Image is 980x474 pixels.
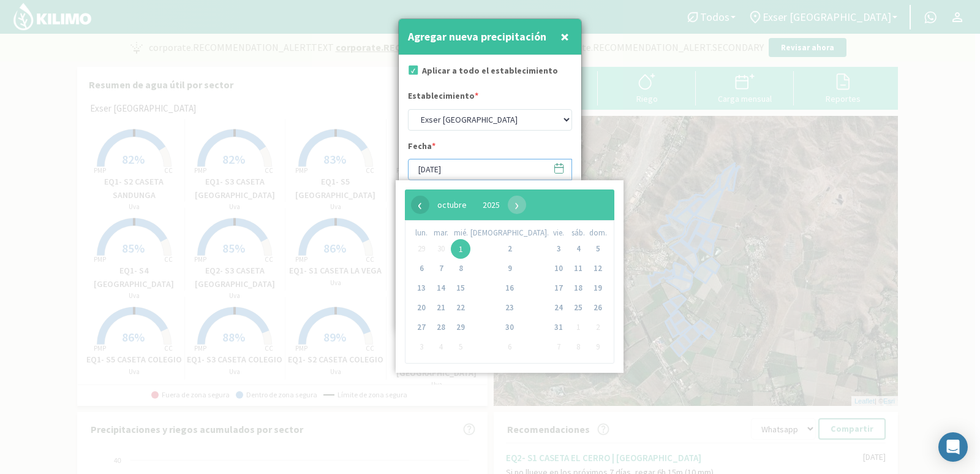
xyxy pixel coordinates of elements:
[560,26,569,47] span: ×
[588,318,608,337] span: 2
[412,318,431,337] span: 27
[412,298,431,318] span: 20
[412,278,431,298] span: 13
[938,432,968,462] div: Open Intercom Messenger
[568,298,588,318] span: 25
[408,90,478,105] label: Establecimiento
[549,298,568,318] span: 24
[500,298,519,318] span: 23
[475,196,508,214] button: 2025
[411,196,526,207] bs-datepicker-navigation-view: ​ ​ ​
[588,259,608,278] span: 12
[422,64,558,77] label: Aplicar a todo el establecimiento
[431,278,451,298] span: 14
[431,259,451,278] span: 7
[568,239,588,259] span: 4
[451,337,470,357] span: 5
[451,259,470,278] span: 8
[451,278,470,298] span: 15
[437,199,467,210] span: octubre
[500,259,519,278] span: 9
[396,180,624,373] bs-datepicker-container: calendar
[549,278,568,298] span: 17
[568,278,588,298] span: 18
[568,318,588,337] span: 1
[549,259,568,278] span: 10
[549,227,568,239] th: weekday
[431,337,451,357] span: 4
[411,196,429,214] button: ‹
[412,337,431,357] span: 3
[412,227,431,239] th: weekday
[412,259,431,278] span: 6
[451,318,470,337] span: 29
[451,298,470,318] span: 22
[588,227,608,239] th: weekday
[431,318,451,337] span: 28
[412,239,431,259] span: 29
[431,227,451,239] th: weekday
[588,239,608,259] span: 5
[549,239,568,259] span: 3
[483,199,500,210] span: 2025
[588,337,608,357] span: 9
[588,298,608,318] span: 26
[557,25,572,49] button: Close
[451,227,470,239] th: weekday
[470,227,549,239] th: weekday
[429,196,475,214] button: octubre
[500,278,519,298] span: 16
[549,337,568,357] span: 7
[431,239,451,259] span: 30
[500,318,519,337] span: 30
[508,196,526,214] span: ›
[568,259,588,278] span: 11
[568,227,588,239] th: weekday
[500,239,519,259] span: 2
[588,278,608,298] span: 19
[431,298,451,318] span: 21
[568,337,588,357] span: 8
[500,337,519,357] span: 6
[549,318,568,337] span: 31
[451,239,470,259] span: 1
[408,28,546,45] h4: Agregar nueva precipitación
[408,140,435,156] label: Fecha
